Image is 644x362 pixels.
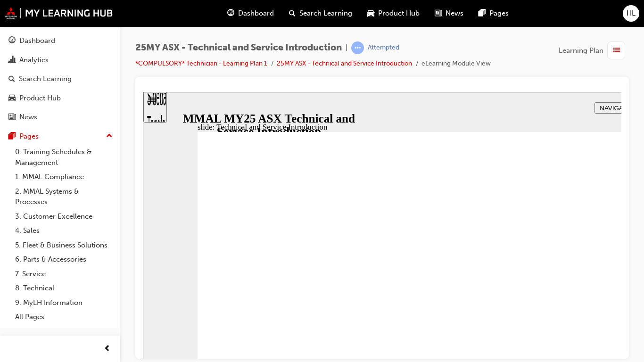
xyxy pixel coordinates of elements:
span: HL [627,8,636,19]
div: Dashboard [19,35,55,46]
span: guage-icon [8,37,16,45]
div: Attempted [368,43,399,52]
span: Product Hub [378,8,420,19]
span: car-icon [8,94,16,103]
a: 4. Sales [11,223,116,238]
a: 3. Customer Excellence [11,209,116,224]
span: News [446,8,463,19]
div: News [19,112,37,123]
span: pages-icon [479,8,486,19]
span: pages-icon [8,132,16,141]
span: car-icon [367,8,374,19]
a: Dashboard [4,32,116,49]
a: Analytics [4,51,116,69]
span: up-icon [106,130,113,142]
button: DashboardAnalyticsSearch LearningProduct HubNews [4,30,116,128]
span: list-icon [613,45,620,57]
a: News [4,108,116,126]
button: Learning Plan [559,41,629,59]
span: chart-icon [8,56,16,65]
a: pages-iconPages [471,4,516,23]
span: guage-icon [227,8,234,19]
span: search-icon [8,75,15,83]
span: NAVIGATION TIPS [457,13,510,20]
div: Analytics [19,55,49,66]
span: Dashboard [238,8,274,19]
a: car-iconProduct Hub [360,4,427,23]
span: Search Learning [299,8,352,19]
button: Pages [4,128,116,145]
a: search-iconSearch Learning [281,4,360,23]
a: news-iconNews [427,4,471,23]
a: guage-iconDashboard [220,4,281,23]
span: Pages [489,8,509,19]
li: eLearning Module View [421,58,491,69]
a: Product Hub [4,90,116,107]
img: mmal [5,7,113,19]
button: NAVIGATION TIPS [452,10,516,22]
div: Pages [19,131,39,142]
button: HL [623,5,639,22]
a: Search Learning [4,70,116,88]
span: search-icon [289,8,296,19]
a: 7. Service [11,267,116,281]
span: news-icon [8,113,16,122]
span: news-icon [435,8,442,19]
span: Learning Plan [559,45,603,56]
span: | [346,42,347,53]
a: 8. Technical [11,281,116,296]
a: 0. Training Schedules & Management [11,145,116,170]
span: prev-icon [104,343,111,355]
a: 1. MMAL Compliance [11,170,116,184]
a: 2. MMAL Systems & Processes [11,184,116,209]
span: learningRecordVerb_ATTEMPT-icon [351,41,364,54]
a: 5. Fleet & Business Solutions [11,238,116,253]
div: Product Hub [19,93,61,104]
a: *COMPULSORY* Technician - Learning Plan 1 [135,59,267,67]
span: 25MY ASX - Technical and Service Introduction [135,42,342,53]
a: 25MY ASX - Technical and Service Introduction [277,59,412,67]
a: 6. Parts & Accessories [11,252,116,267]
div: Search Learning [19,74,72,84]
a: All Pages [11,310,116,324]
a: 9. MyLH Information [11,296,116,310]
